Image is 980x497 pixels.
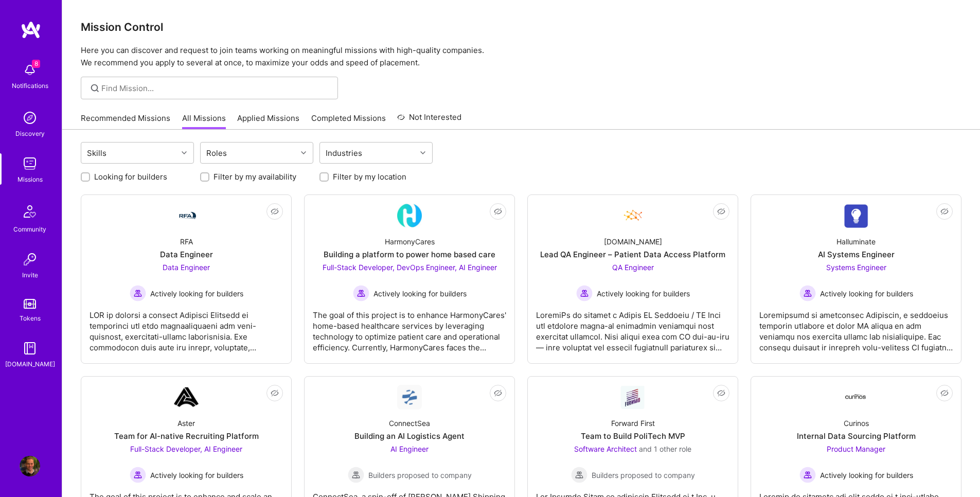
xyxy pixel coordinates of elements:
span: Builders proposed to company [592,470,695,481]
h3: Mission Control [81,21,961,33]
span: Actively looking for builders [373,288,467,299]
div: Team for AI-native Recruiting Platform [114,431,259,441]
img: Actively looking for builders [130,285,146,301]
label: Filter by my location [333,171,406,182]
span: QA Engineer [612,263,654,272]
img: Company Logo [174,385,199,410]
a: Completed Missions [311,113,386,130]
img: User Avatar [20,456,40,476]
span: Actively looking for builders [820,470,913,481]
div: Forward First [611,418,655,429]
div: ConnectSea [389,418,430,429]
span: Full-Stack Developer, DevOps Engineer, AI Engineer [323,263,497,272]
i: icon SearchGrey [89,82,101,94]
span: 8 [32,60,40,68]
p: Here you can discover and request to join teams working on meaningful missions with high-quality ... [81,44,961,69]
i: icon EyeClosed [271,207,279,216]
img: tokens [24,299,36,309]
i: icon Chevron [182,150,187,155]
img: Community [17,199,42,224]
img: Company Logo [844,204,868,228]
span: Actively looking for builders [820,288,913,299]
div: Missions [17,174,43,185]
div: Building a platform to power home based care [324,249,495,260]
div: RFA [180,236,193,247]
span: Systems Engineer [826,263,886,272]
a: Company LogoHalluminateAI Systems EngineerSystems Engineer Actively looking for buildersActively ... [759,203,953,355]
img: Actively looking for builders [353,285,369,301]
div: Discovery [15,128,45,139]
img: Invite [20,249,40,270]
img: Company Logo [620,203,645,228]
div: Internal Data Sourcing Platform [797,431,916,441]
div: Team to Build PoliTech MVP [581,431,685,441]
img: guide book [20,338,40,359]
div: Loremipsumd si ametconsec Adipiscin, e seddoeius temporin utlabore et dolor MA aliqua en adm veni... [759,301,953,353]
img: Company Logo [397,203,422,228]
div: Roles [204,146,229,161]
div: Curinos [844,418,869,429]
span: Data Engineer [163,263,210,272]
img: Actively looking for builders [799,467,816,483]
div: Lead QA Engineer – Patient Data Access Platform [540,249,725,260]
span: Product Manager [827,445,885,453]
i: icon Chevron [420,150,425,155]
i: icon EyeClosed [940,207,949,216]
label: Filter by my availability [213,171,296,182]
img: discovery [20,108,40,128]
i: icon EyeClosed [717,389,725,397]
img: Company Logo [620,385,645,409]
span: and 1 other role [639,445,691,453]
i: icon EyeClosed [717,207,725,216]
a: All Missions [182,113,226,130]
a: Applied Missions [237,113,299,130]
div: Aster [177,418,195,429]
i: icon EyeClosed [940,389,949,397]
img: Company Logo [174,209,199,222]
div: The goal of this project is to enhance HarmonyCares' home-based healthcare services by leveraging... [313,301,506,353]
img: bell [20,60,40,80]
i: icon Chevron [301,150,306,155]
span: Software Architect [574,445,637,453]
a: Company LogoHarmonyCaresBuilding a platform to power home based careFull-Stack Developer, DevOps ... [313,203,506,355]
div: [DOMAIN_NAME] [604,236,662,247]
span: Actively looking for builders [597,288,690,299]
a: Company LogoRFAData EngineerData Engineer Actively looking for buildersActively looking for build... [90,203,283,355]
img: Actively looking for builders [576,285,593,301]
img: logo [21,21,41,39]
img: Company Logo [844,394,868,401]
label: Looking for builders [94,171,167,182]
span: AI Engineer [390,445,429,453]
a: Recommended Missions [81,113,170,130]
div: Halluminate [836,236,876,247]
div: Skills [84,146,109,161]
div: Notifications [12,80,48,91]
img: teamwork [20,153,40,174]
a: Not Interested [397,111,461,130]
img: Builders proposed to company [348,467,364,483]
div: Industries [323,146,365,161]
i: icon EyeClosed [494,207,502,216]
div: LoremiPs do sitamet c Adipis EL Seddoeiu / TE Inci utl etdolore magna-al enimadmin veniamqui nost... [536,301,729,353]
div: Data Engineer [160,249,213,260]
div: Building an AI Logistics Agent [354,431,465,441]
div: LOR ip dolorsi a consect Adipisci Elitsedd ei temporinci utl etdo magnaaliquaeni adm veni-quisnos... [90,301,283,353]
input: Find Mission... [101,83,330,94]
span: Full-Stack Developer, AI Engineer [130,445,242,453]
div: HarmonyCares [385,236,435,247]
img: Actively looking for builders [130,467,146,483]
img: Actively looking for builders [799,285,816,301]
div: Invite [22,270,38,280]
div: [DOMAIN_NAME] [5,359,55,369]
img: Builders proposed to company [571,467,587,483]
img: Company Logo [397,385,422,410]
span: Actively looking for builders [150,470,243,481]
i: icon EyeClosed [494,389,502,397]
a: Company Logo[DOMAIN_NAME]Lead QA Engineer – Patient Data Access PlatformQA Engineer Actively look... [536,203,729,355]
span: Builders proposed to company [368,470,472,481]
div: Tokens [20,313,41,324]
span: Actively looking for builders [150,288,243,299]
div: Community [13,224,46,235]
div: AI Systems Engineer [818,249,895,260]
i: icon EyeClosed [271,389,279,397]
